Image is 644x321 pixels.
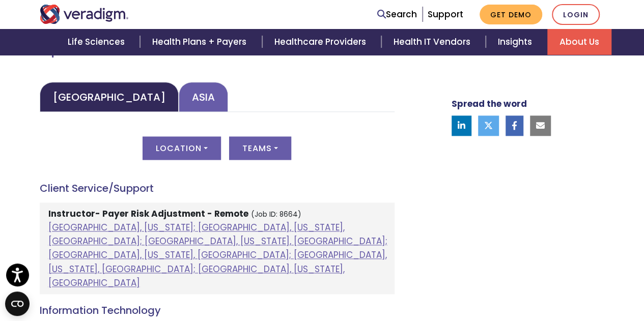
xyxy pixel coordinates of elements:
[140,29,262,55] a: Health Plans + Payers
[377,8,417,21] a: Search
[251,210,301,219] small: (Job ID: 8664)
[48,221,387,289] a: [GEOGRAPHIC_DATA], [US_STATE]; [GEOGRAPHIC_DATA], [US_STATE], [GEOGRAPHIC_DATA]; [GEOGRAPHIC_DATA...
[452,98,527,110] strong: Spread the word
[40,41,395,58] h2: Open Positions
[40,82,179,112] a: [GEOGRAPHIC_DATA]
[381,29,486,55] a: Health IT Vendors
[55,29,140,55] a: Life Sciences
[5,291,30,316] button: Open CMP widget
[229,136,291,160] button: Teams
[480,5,542,24] a: Get Demo
[48,208,248,220] strong: Instructor- Payer Risk Adjustment - Remote
[179,82,228,112] a: Asia
[40,304,395,316] h4: Information Technology
[486,29,547,55] a: Insights
[143,136,221,160] button: Location
[40,5,129,24] img: Veradigm logo
[428,8,463,20] a: Support
[40,182,395,194] h4: Client Service/Support
[262,29,381,55] a: Healthcare Providers
[552,4,600,25] a: Login
[547,29,611,55] a: About Us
